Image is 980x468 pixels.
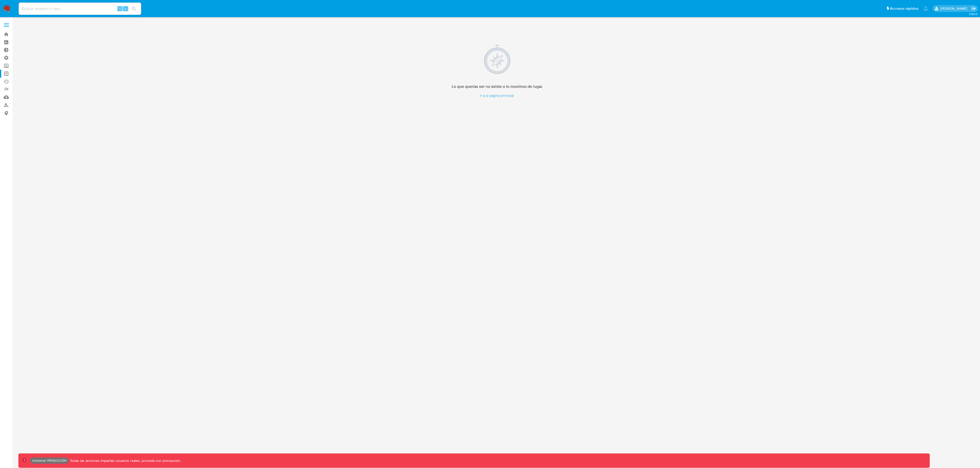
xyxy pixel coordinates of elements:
[125,6,126,11] span: s
[924,6,928,11] a: Notificaciones
[452,93,543,98] a: Ir a la página principal
[940,6,969,11] p: leandrojossue.ramirez@mercadolibre.com.co
[32,460,67,462] p: Ambiente: PRODUCCIÓN
[129,5,139,12] button: search-icon
[452,84,543,89] h4: Lo que querías ver no existe o lo movimos de lugar.
[890,6,918,11] span: Accesos rápidos
[118,6,122,11] span: ⌥
[971,6,976,11] a: Salir
[69,458,181,463] p: Todas las acciones impactan usuarios reales, proceda con precaución.
[19,5,141,12] input: Buscar usuario o caso...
